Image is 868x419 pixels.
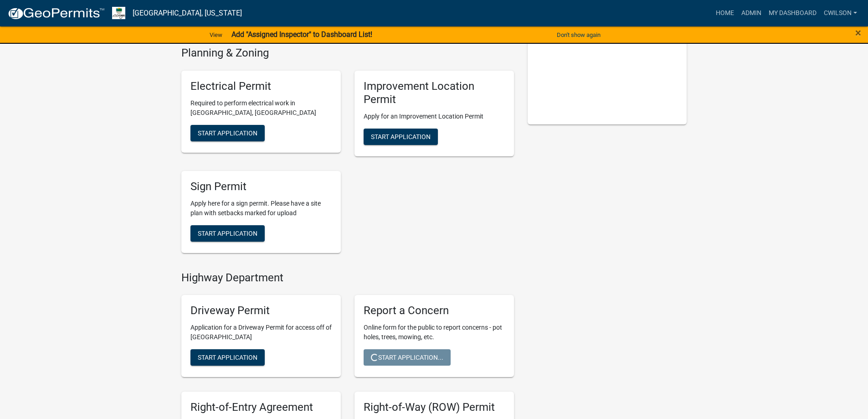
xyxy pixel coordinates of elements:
img: Morgan County, Indiana [112,7,125,19]
button: Start Application [190,225,265,242]
p: Apply here for a sign permit. Please have a site plan with setbacks marked for upload [190,199,332,218]
button: Start Application [364,129,438,145]
span: Start Application [198,354,257,361]
span: Start Application... [371,354,443,361]
a: My Dashboard [765,5,820,22]
p: Required to perform electrical work in [GEOGRAPHIC_DATA], [GEOGRAPHIC_DATA] [190,98,332,118]
h5: Improvement Location Permit [364,80,505,106]
p: Application for a Driveway Permit for access off of [GEOGRAPHIC_DATA] [190,323,332,342]
p: Apply for an Improvement Location Permit [364,112,505,121]
button: Start Application [190,349,265,366]
h5: Right-of-Entry Agreement [190,401,332,414]
a: cwilson [820,5,861,22]
h5: Driveway Permit [190,304,332,317]
span: Start Application [198,129,257,137]
h4: Highway Department [181,271,514,285]
button: Start Application... [364,349,451,366]
h4: Planning & Zoning [181,47,514,60]
button: Don't show again [553,27,604,42]
button: Close [855,27,861,38]
h5: Electrical Permit [190,80,332,93]
a: View [206,27,226,42]
h5: Right-of-Way (ROW) Permit [364,401,505,414]
strong: Add "Assigned Inspector" to Dashboard List! [231,30,372,39]
a: Admin [738,5,765,22]
span: Start Application [198,229,257,237]
a: [GEOGRAPHIC_DATA], [US_STATE] [133,5,242,21]
span: Start Application [371,133,431,140]
a: Home [712,5,738,22]
span: × [855,26,861,39]
button: Start Application [190,125,265,141]
p: Online form for the public to report concerns - pot holes, trees, mowing, etc. [364,323,505,342]
h5: Sign Permit [190,180,332,193]
h5: Report a Concern [364,304,505,317]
